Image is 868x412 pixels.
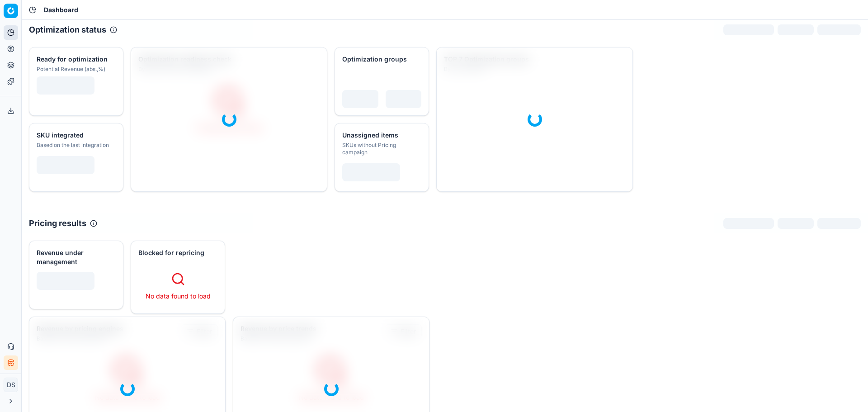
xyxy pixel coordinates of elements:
div: Blocked for repricing [138,248,216,257]
div: Based on the last integration [37,142,114,149]
span: DS [4,378,18,392]
div: No data found to load [144,292,212,301]
div: SKU integrated [37,131,114,140]
span: Dashboard [44,5,78,14]
div: Unassigned items [342,131,420,140]
nav: breadcrumb [44,5,78,14]
div: Revenue under management [37,248,114,266]
div: Potential Revenue (abs.,%) [37,66,114,73]
div: SKUs without Pricing campaign [342,142,420,156]
button: DS [4,378,18,392]
h2: Optimization status [29,24,106,36]
div: Optimization groups [342,55,420,64]
div: Ready for optimization [37,55,114,64]
h2: Pricing results [29,217,86,230]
